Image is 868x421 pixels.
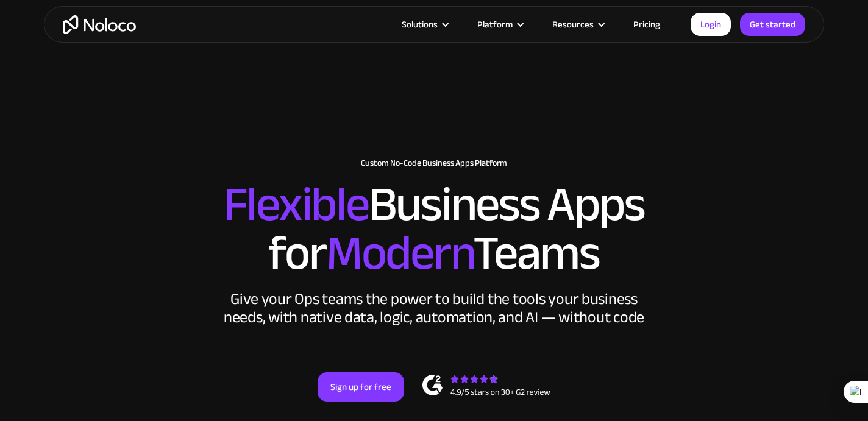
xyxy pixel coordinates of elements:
a: home [63,15,136,34]
a: Pricing [618,16,675,32]
div: Solutions [402,16,438,32]
a: Sign up for free [318,372,404,402]
div: Platform [477,16,513,32]
div: Platform [462,16,537,32]
div: Resources [537,16,618,32]
h2: Business Apps for Teams [56,180,812,278]
div: Give your Ops teams the power to build the tools your business needs, with native data, logic, au... [221,290,647,327]
a: Get started [740,13,805,36]
h1: Custom No-Code Business Apps Platform [56,158,812,168]
div: Resources [552,16,594,32]
span: Modern [326,208,473,299]
a: Login [691,13,731,36]
span: Flexible [224,159,369,250]
div: Solutions [386,16,462,32]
